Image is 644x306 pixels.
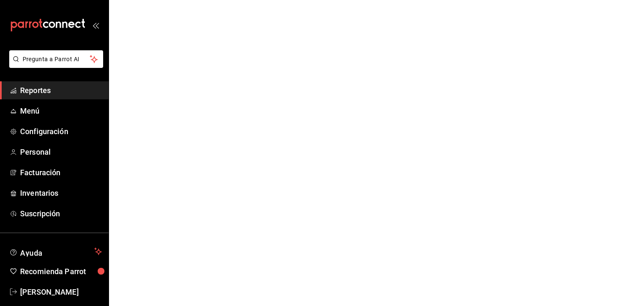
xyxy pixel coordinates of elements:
[6,61,103,70] a: Pregunta a Parrot AI
[23,55,90,64] span: Pregunta a Parrot AI
[20,246,91,257] span: Ayuda
[20,126,102,137] span: Configuración
[20,286,102,298] span: [PERSON_NAME]
[9,50,103,68] button: Pregunta a Parrot AI
[20,266,102,277] span: Recomienda Parrot
[20,146,102,158] span: Personal
[92,22,99,29] button: open_drawer_menu
[20,105,102,117] span: Menú
[20,85,102,96] span: Reportes
[20,208,102,219] span: Suscripción
[20,167,102,178] span: Facturación
[20,187,102,199] span: Inventarios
